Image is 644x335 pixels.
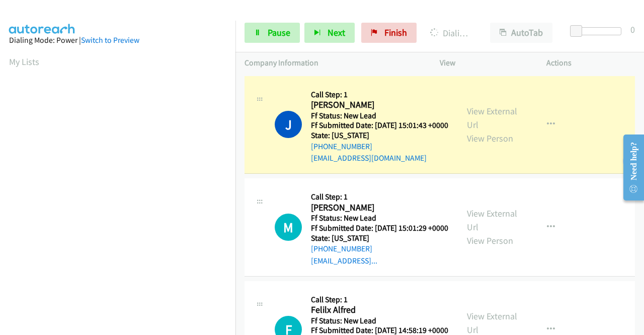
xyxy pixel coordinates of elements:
a: View External Url [467,105,517,130]
div: The call is yet to be attempted [275,214,302,241]
h5: Ff Status: New Lead [311,316,448,326]
h5: Ff Submitted Date: [DATE] 15:01:29 +0000 [311,223,448,233]
h5: Ff Status: New Lead [311,213,448,223]
a: [PHONE_NUMBER] [311,142,372,151]
h5: State: [US_STATE] [311,130,448,141]
h2: Felilx Alfred [311,304,445,316]
h2: [PERSON_NAME] [311,99,445,111]
a: View External Url [467,208,517,233]
p: Dialing [PERSON_NAME] [430,26,472,40]
iframe: Resource Center [615,127,644,208]
p: View [440,57,528,69]
a: My Lists [9,56,39,68]
span: Pause [268,27,290,38]
p: Company Information [245,57,422,69]
button: Next [304,23,355,43]
div: 0 [630,23,635,36]
span: Next [328,27,345,38]
h1: J [275,111,302,138]
h1: M [275,214,302,241]
h5: Call Step: 1 [311,295,448,305]
h5: Ff Submitted Date: [DATE] 15:01:43 +0000 [311,120,448,130]
button: AutoTab [490,23,552,43]
h5: Call Step: 1 [311,192,448,202]
div: Dialing Mode: Power | [9,34,226,46]
a: [EMAIL_ADDRESS][DOMAIN_NAME] [311,153,427,163]
a: Switch to Preview [81,35,139,45]
a: [PHONE_NUMBER] [311,244,372,253]
h2: [PERSON_NAME] [311,202,445,214]
h5: State: [US_STATE] [311,233,448,243]
a: Pause [245,23,300,43]
h5: Ff Status: New Lead [311,111,448,121]
span: Finish [384,27,407,38]
a: View Person [467,132,513,144]
h5: Call Step: 1 [311,90,448,100]
div: Delay between calls (in seconds) [575,27,621,35]
a: Finish [361,23,417,43]
p: Actions [546,57,635,69]
a: [EMAIL_ADDRESS]... [311,256,377,265]
a: View Person [467,235,513,246]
